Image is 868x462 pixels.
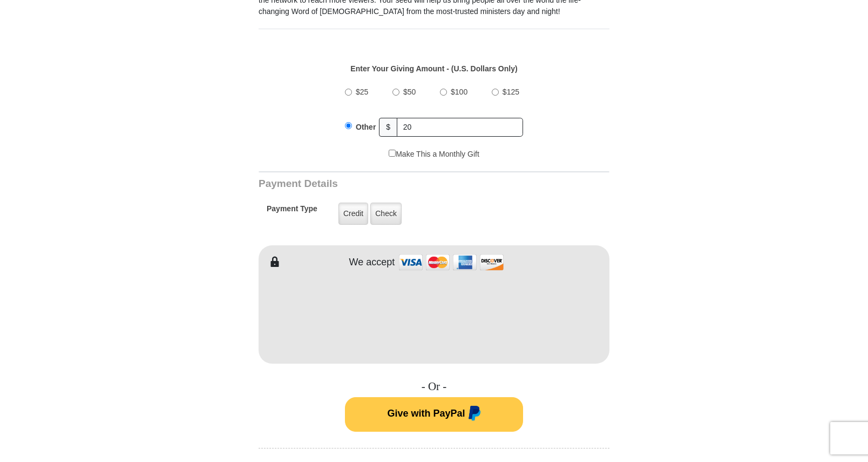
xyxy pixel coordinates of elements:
span: $100 [451,88,467,96]
input: Other Amount [397,118,523,137]
span: Give with PayPal [387,408,465,419]
span: Other [356,123,376,131]
h3: Payment Details [259,178,534,190]
input: Make This a Monthly Gift [389,150,396,157]
h4: - Or - [259,380,609,393]
h5: Payment Type [267,204,317,219]
span: $125 [503,88,519,96]
img: paypal [465,406,481,423]
span: $ [379,118,397,137]
h4: We accept [349,257,395,269]
span: $25 [356,88,368,96]
label: Credit [338,203,368,225]
img: credit cards accepted [397,251,505,274]
span: $50 [403,88,416,96]
strong: Enter Your Giving Amount - (U.S. Dollars Only) [350,64,517,73]
label: Make This a Monthly Gift [389,149,479,160]
label: Check [370,203,402,225]
button: Give with PayPal [345,397,523,432]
